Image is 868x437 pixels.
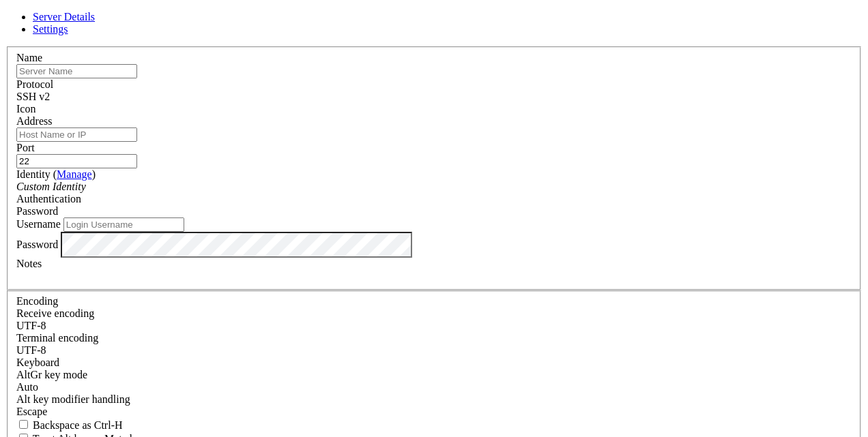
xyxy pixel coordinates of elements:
div: UTF-8 [16,320,852,332]
label: Controls how the Alt key is handled. Escape: Send an ESC prefix. 8-Bit: Add 128 to the typed char... [16,393,130,405]
label: Set the expected encoding for data received from the host. If the encodings do not match, visual ... [16,369,87,380]
label: Encoding [16,295,58,307]
a: Server Details [33,11,95,22]
label: Identity [16,168,96,180]
i: Custom Identity [16,181,86,192]
span: ( ) [53,168,96,180]
label: If true, the backspace should send BS ('\x08', aka ^H). Otherwise the backspace key should send '... [16,419,123,431]
span: UTF-8 [16,320,46,331]
span: SSH v2 [16,91,50,102]
input: Port Number [16,154,137,168]
label: Name [16,52,42,63]
input: Login Username [63,217,184,232]
a: Settings [33,23,68,35]
label: The default terminal encoding. ISO-2022 enables character map translations (like graphics maps). ... [16,332,98,344]
span: Backspace as Ctrl-H [33,419,123,431]
label: Keyboard [16,357,59,368]
div: Custom Identity [16,181,852,193]
label: Icon [16,103,35,115]
label: Notes [16,258,42,269]
span: UTF-8 [16,344,46,356]
input: Host Name or IP [16,127,137,142]
span: Escape [16,406,47,417]
div: UTF-8 [16,344,852,357]
span: Password [16,205,58,217]
label: Username [16,218,61,230]
div: Escape [16,406,852,418]
label: Port [16,142,35,153]
a: Manage [57,168,92,180]
div: SSH v2 [16,91,852,103]
label: Address [16,115,52,127]
div: Password [16,205,852,217]
label: Protocol [16,78,53,90]
div: Auto [16,381,852,393]
span: Auto [16,381,38,393]
label: Set the expected encoding for data received from the host. If the encodings do not match, visual ... [16,307,94,319]
input: Server Name [16,64,137,78]
label: Authentication [16,193,81,205]
input: Backspace as Ctrl-H [19,420,28,429]
label: Password [16,238,58,250]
